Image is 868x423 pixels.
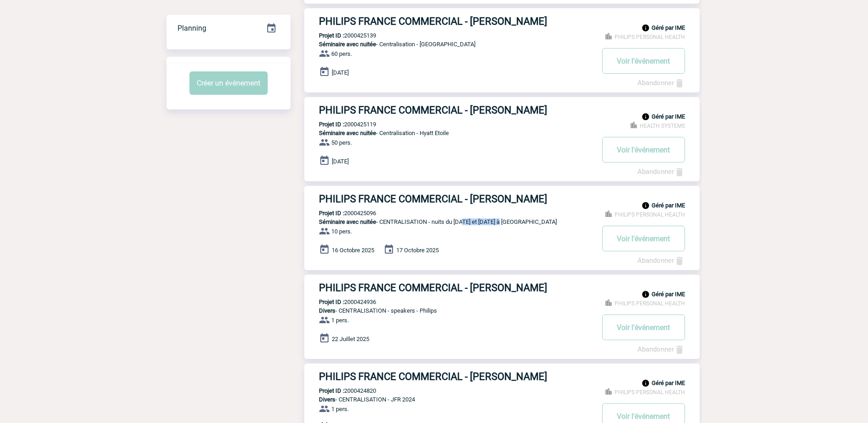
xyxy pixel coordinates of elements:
[604,32,685,40] p: PHILIPS PERSONAL HEALTH
[319,218,376,225] span: Séminaire avec nuitée
[304,307,593,314] p: - CENTRALISATION - speakers - Philips
[319,298,344,305] b: Projet ID :
[319,41,376,48] span: Séminaire avec nuitée
[602,48,685,74] button: Voir l'événement
[319,371,593,382] h3: PHILIPS FRANCE COMMERCIAL - [PERSON_NAME]
[319,396,335,403] span: Divers
[304,371,700,382] a: PHILIPS FRANCE COMMERCIAL - [PERSON_NAME]
[319,130,376,136] span: Séminaire avec nuitée
[304,130,593,136] p: - Centralisation - Hyatt Etoile
[189,71,268,95] button: Créer un événement
[304,41,593,48] p: - Centralisation - [GEOGRAPHIC_DATA]
[637,345,685,353] a: Abandonner
[167,14,291,41] a: Planning
[604,210,685,218] p: PHILIPS PERSONAL HEALTH
[630,121,685,129] p: HEALTH SYSTEMS
[604,32,613,40] img: business-24-px-g.png
[630,121,638,129] img: business-24-px-g.png
[178,24,206,33] span: Planning
[642,113,650,121] img: info_black_24dp.svg
[332,158,349,165] span: [DATE]
[602,137,685,163] button: Voir l'événement
[604,298,685,307] p: PHILIPS PERSONAL HEALTH
[637,79,685,87] a: Abandonner
[604,298,613,307] img: business-24-px-g.png
[331,50,352,57] span: 60 pers.
[304,298,376,305] p: 2000424936
[332,247,374,254] span: 16 Octobre 2025
[304,121,376,128] p: 2000425119
[304,282,700,293] a: PHILIPS FRANCE COMMERCIAL - [PERSON_NAME]
[602,226,685,251] button: Voir l'événement
[304,193,700,205] a: PHILIPS FRANCE COMMERCIAL - [PERSON_NAME]
[304,16,700,27] a: PHILIPS FRANCE COMMERCIAL - [PERSON_NAME]
[319,282,593,293] h3: PHILIPS FRANCE COMMERCIAL - [PERSON_NAME]
[652,113,685,120] b: Géré par IME
[167,15,291,42] div: Retrouvez ici tous vos événements organisés par date et état d'avancement
[304,210,376,217] p: 2000425096
[652,202,685,209] b: Géré par IME
[331,317,349,324] span: 1 pers.
[604,387,613,396] img: business-24-px-g.png
[304,104,700,116] a: PHILIPS FRANCE COMMERCIAL - [PERSON_NAME]
[604,210,613,218] img: business-24-px-g.png
[332,69,349,76] span: [DATE]
[319,121,344,128] b: Projet ID :
[637,168,685,176] a: Abandonner
[637,256,685,265] a: Abandonner
[304,387,376,394] p: 2000424820
[642,290,650,298] img: info_black_24dp.svg
[331,228,352,235] span: 10 pers.
[652,380,685,386] b: Géré par IME
[331,406,349,412] span: 1 pers.
[642,24,650,32] img: info_black_24dp.svg
[304,396,593,403] p: - CENTRALISATION - JFR 2024
[396,247,439,254] span: 17 Octobre 2025
[304,32,376,39] p: 2000425139
[304,218,593,225] p: - CENTRALISATION - nuits du [DATE] et [DATE] à [GEOGRAPHIC_DATA]
[331,139,352,146] span: 50 pers.
[319,32,344,39] b: Projet ID :
[319,210,344,217] b: Projet ID :
[602,315,685,340] button: Voir l'événement
[319,16,593,27] h3: PHILIPS FRANCE COMMERCIAL - [PERSON_NAME]
[642,201,650,210] img: info_black_24dp.svg
[319,193,593,205] h3: PHILIPS FRANCE COMMERCIAL - [PERSON_NAME]
[332,336,369,342] span: 22 Juillet 2025
[652,24,685,31] b: Géré par IME
[319,104,593,116] h3: PHILIPS FRANCE COMMERCIAL - [PERSON_NAME]
[642,379,650,387] img: info_black_24dp.svg
[652,291,685,298] b: Géré par IME
[319,387,344,394] b: Projet ID :
[319,307,335,314] span: Divers
[604,387,685,396] p: PHILIPS PERSONAL HEALTH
